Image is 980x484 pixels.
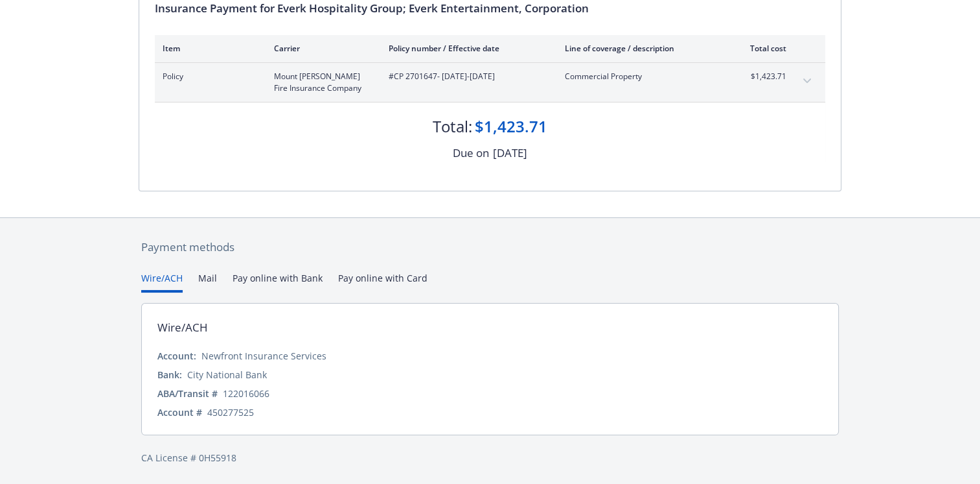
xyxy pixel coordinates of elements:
[157,319,208,336] div: Wire/ACH
[198,271,217,293] button: Mail
[433,115,472,138] div: Total:
[223,387,269,400] div: 122016066
[157,368,182,381] div: Bank:
[475,115,547,138] div: $1,423.71
[201,349,326,363] div: Newfront Insurance Services
[338,271,427,293] button: Pay online with Card
[274,43,368,54] div: Carrier
[163,71,253,82] span: Policy
[389,71,544,82] span: #CP 2701647 - [DATE]-[DATE]
[163,43,253,54] div: Item
[141,451,839,465] div: CA License # 0H55918
[157,349,196,363] div: Account:
[141,239,839,256] div: Payment methods
[187,368,267,381] div: City National Bank
[157,387,218,400] div: ABA/Transit #
[797,71,817,91] button: expand content
[453,145,489,162] div: Due on
[274,71,368,94] span: Mount [PERSON_NAME] Fire Insurance Company
[233,271,323,293] button: Pay online with Bank
[565,71,717,82] span: Commercial Property
[141,271,183,293] button: Wire/ACH
[157,405,202,419] div: Account #
[207,405,254,419] div: 450277525
[389,43,544,54] div: Policy number / Effective date
[565,43,717,54] div: Line of coverage / description
[738,43,786,54] div: Total cost
[493,145,527,162] div: [DATE]
[155,63,825,102] div: PolicyMount [PERSON_NAME] Fire Insurance Company#CP 2701647- [DATE]-[DATE]Commercial Property$1,4...
[738,71,786,82] span: $1,423.71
